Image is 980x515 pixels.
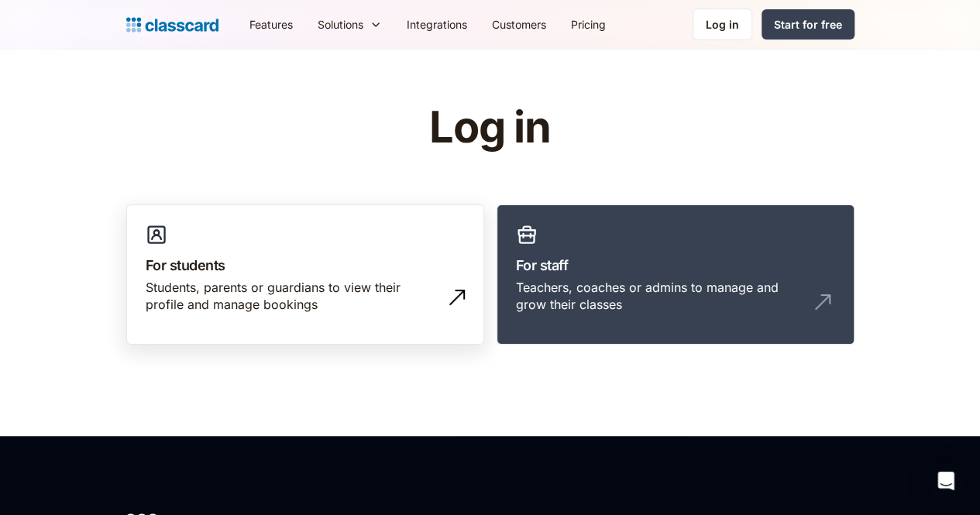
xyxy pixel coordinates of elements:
[927,462,965,500] div: Open Intercom Messenger
[126,204,484,345] a: For studentsStudents, parents or guardians to view their profile and manage bookings
[305,7,394,42] div: Solutions
[774,16,842,33] div: Start for free
[244,104,736,152] h1: Log in
[237,7,305,42] a: Features
[516,255,835,276] h3: For staff
[146,255,465,276] h3: For students
[318,16,363,33] div: Solutions
[146,279,434,314] div: Students, parents or guardians to view their profile and manage bookings
[516,279,804,314] div: Teachers, coaches or admins to manage and grow their classes
[480,7,559,42] a: Customers
[497,204,854,345] a: For staffTeachers, coaches or admins to manage and grow their classes
[559,7,618,42] a: Pricing
[762,9,854,39] a: Start for free
[693,9,752,40] a: Log in
[126,14,218,36] a: home
[706,16,739,33] div: Log in
[394,7,480,42] a: Integrations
